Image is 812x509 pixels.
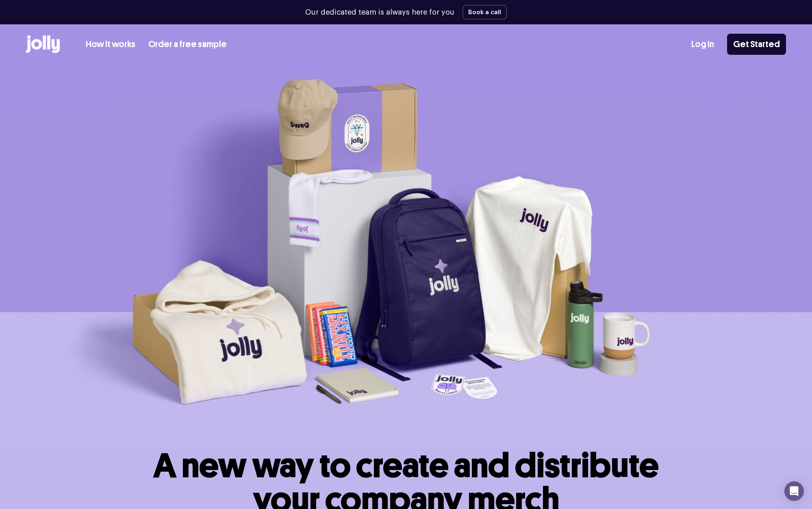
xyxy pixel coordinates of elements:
[305,7,454,18] p: Our dedicated team is always here for you
[148,38,227,51] a: Order a free sample
[691,38,714,51] a: Log In
[727,34,786,55] a: Get Started
[462,5,507,19] button: Book a call
[784,481,804,501] div: Open Intercom Messenger
[86,38,135,51] a: How it works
